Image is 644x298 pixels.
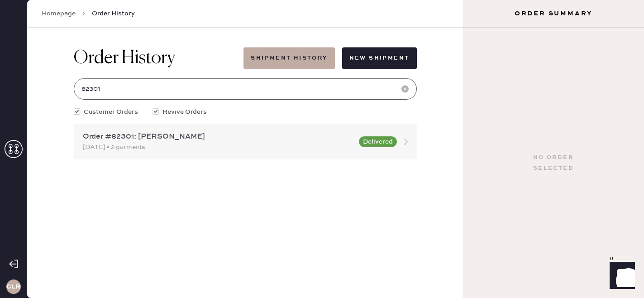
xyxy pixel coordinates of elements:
[92,9,135,18] span: Order History
[83,142,353,152] div: [DATE] • 2 garments
[6,284,20,290] h3: CLR
[533,152,574,174] div: No order selected
[83,131,353,142] div: Order #82301: [PERSON_NAME]
[243,47,334,69] button: Shipment History
[42,9,76,18] a: Homepage
[342,47,417,69] button: New Shipment
[463,9,644,18] h3: Order Summary
[84,107,138,117] span: Customer Orders
[74,47,175,69] h1: Order History
[601,257,640,296] iframe: Front Chat
[74,78,417,100] input: Search by order number, customer name, email or phone number
[162,107,207,117] span: Revive Orders
[359,136,397,147] button: Delivered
